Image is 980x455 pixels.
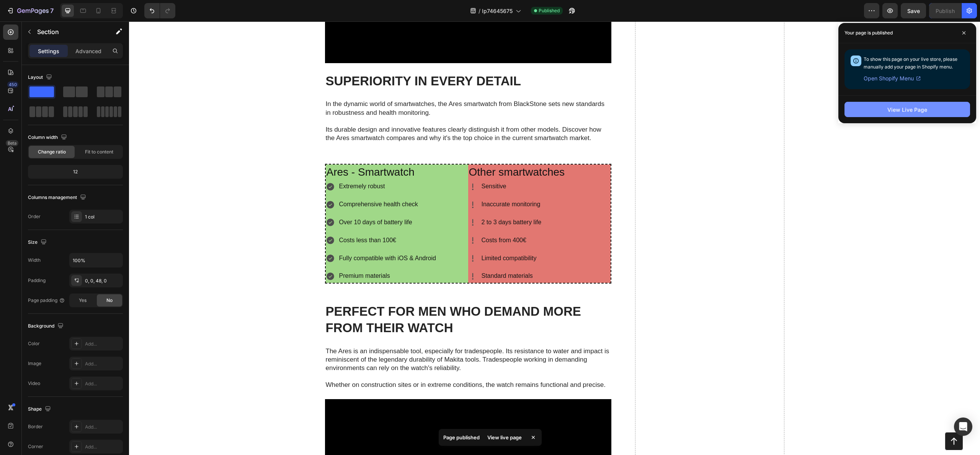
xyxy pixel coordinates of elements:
[197,104,482,121] p: Its durable design and innovative features clearly distinguish it from other models. Discover how...
[28,72,54,83] div: Layout
[353,160,413,171] p: Sensitive
[85,380,121,387] div: Add...
[28,321,65,331] div: Background
[210,214,307,225] p: Costs less than 100€
[28,360,41,367] div: Image
[482,7,513,15] span: lp74645675
[210,160,307,171] p: Extremely robust
[887,106,927,114] div: View Live Page
[28,257,41,264] div: Width
[28,297,65,304] div: Page padding
[70,253,122,267] input: Auto
[38,47,59,55] p: Settings
[106,297,113,304] span: No
[85,341,121,347] div: Add...
[28,423,43,430] div: Border
[28,277,46,284] div: Padding
[479,7,480,15] span: /
[864,74,914,83] span: Open Shopify Menu
[129,21,980,455] iframe: Design area
[85,424,121,431] div: Add...
[954,417,972,436] div: Open Intercom Messenger
[197,143,339,158] h2: Ares - Smartwatch
[37,27,100,36] p: Section
[85,214,121,220] div: 1 col
[28,380,40,387] div: Video
[844,29,893,37] p: Your page is published
[38,148,66,155] span: Change ratio
[75,47,101,55] p: Advanced
[196,281,482,316] h2: PERFECT FOR MEN WHO DEMAND MORE FROM THEIR WATCH
[197,78,482,95] p: In the dynamic world of smartwatches, the Ares smartwatch from BlackStone sets new standards in r...
[339,143,482,158] h2: Other smartwatches
[85,277,121,284] div: 0, 0, 48, 0
[85,148,113,155] span: Fit to content
[864,56,957,70] span: To show this page on your live store, please manually add your page in Shopify menu.
[28,443,43,450] div: Corner
[28,404,52,414] div: Shape
[353,196,413,207] p: 2 to 3 days battery life
[85,444,121,450] div: Add...
[196,51,482,69] h2: SUPERIORITY IN EVERY DETAIL
[6,140,18,146] div: Beta
[353,178,413,189] p: Inaccurate monitoring
[28,213,41,220] div: Order
[210,249,307,260] p: Premium materials
[936,7,955,15] div: Publish
[210,178,307,189] p: Comprehensive health check
[197,359,482,368] p: Whether on construction sites or in extreme conditions, the watch remains functional and precise.
[3,3,57,18] button: 7
[28,237,48,248] div: Size
[929,3,961,18] button: Publish
[144,3,175,18] div: Undo/Redo
[483,432,526,443] div: View live page
[353,232,413,243] p: Limited compatibility
[353,249,413,260] p: Standard materials
[50,6,54,15] p: 7
[907,8,920,14] span: Save
[210,232,307,243] p: Fully compatible with iOS & Android
[79,297,87,304] span: Yes
[443,434,480,441] p: Page published
[210,196,307,207] p: Over 10 days of battery life
[844,102,970,117] button: View Live Page
[7,82,18,88] div: 450
[28,132,69,143] div: Column width
[29,166,121,177] div: 12
[901,3,926,18] button: Save
[28,340,40,347] div: Color
[28,192,88,203] div: Columns management
[539,7,560,14] span: Published
[197,326,482,351] p: The Ares is an indispensable tool, especially for tradespeople. Its resistance to water and impac...
[353,214,413,225] p: Costs from 400€
[85,360,121,367] div: Add...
